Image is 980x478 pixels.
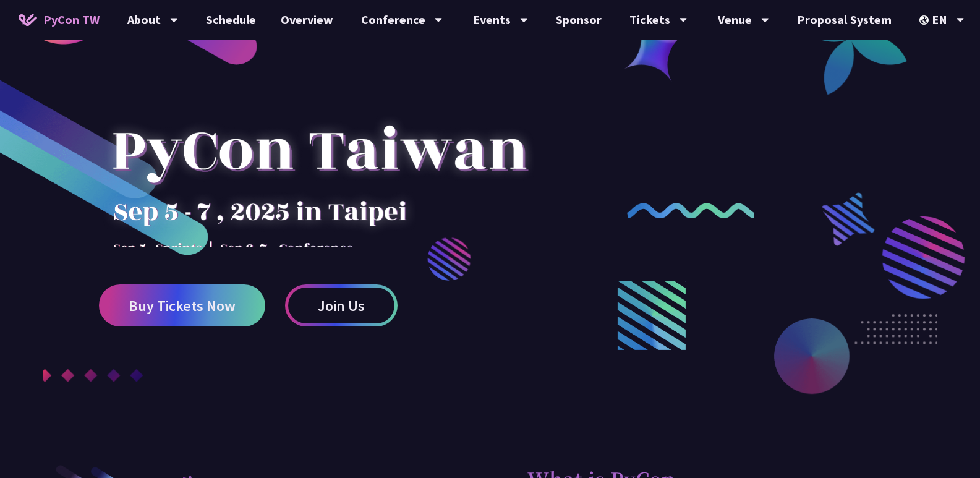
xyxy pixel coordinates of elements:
a: Join Us [285,284,398,326]
span: PyCon TW [43,11,100,29]
img: Home icon of PyCon TW 2025 [19,14,37,26]
img: curly-2.e802c9f.png [627,203,754,219]
span: Buy Tickets Now [129,298,236,314]
img: Locale Icon [919,15,932,25]
span: Join Us [318,298,365,314]
a: PyCon TW [6,4,112,35]
a: Buy Tickets Now [99,284,265,326]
